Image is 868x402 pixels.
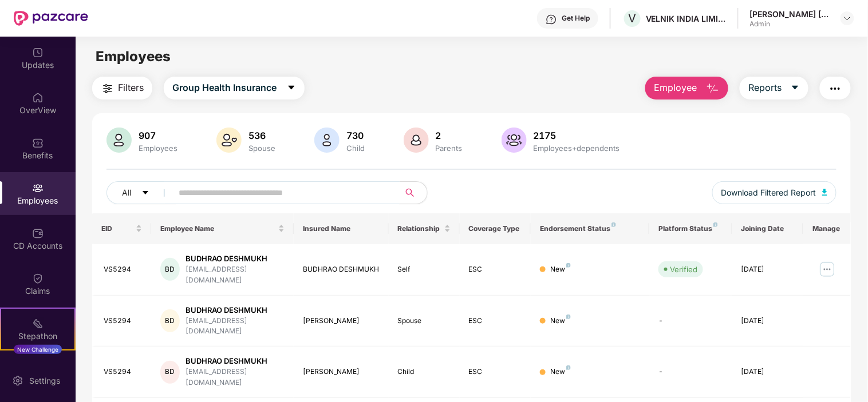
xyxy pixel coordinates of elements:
div: 907 [136,130,180,141]
img: svg+xml;base64,PHN2ZyB4bWxucz0iaHR0cDovL3d3dy53My5vcmcvMjAwMC9zdmciIHhtbG5zOnhsaW5rPSJodHRwOi8vd3... [706,82,720,95]
div: VS5294 [104,367,143,377]
span: Group Health Insurance [172,81,277,95]
div: Parents [433,144,465,153]
span: caret-down [791,83,800,93]
div: [EMAIL_ADDRESS][DOMAIN_NAME] [186,367,285,388]
div: Employees+dependents [531,144,622,153]
div: VS5294 [104,264,143,275]
td: - [649,347,732,398]
div: Settings [26,375,64,387]
div: ESC [469,367,522,377]
div: 730 [344,130,367,141]
div: [EMAIL_ADDRESS][DOMAIN_NAME] [186,264,285,286]
div: [EMAIL_ADDRESS][DOMAIN_NAME] [186,316,285,337]
div: Platform Status [658,224,723,233]
div: BD [160,309,179,332]
span: Reports [748,81,782,95]
img: svg+xml;base64,PHN2ZyB4bWxucz0iaHR0cDovL3d3dy53My5vcmcvMjAwMC9zdmciIHhtbG5zOnhsaW5rPSJodHRwOi8vd3... [216,128,242,153]
div: BD [160,361,179,384]
button: Allcaret-down [106,181,176,204]
div: 2 [433,130,465,141]
img: svg+xml;base64,PHN2ZyB4bWxucz0iaHR0cDovL3d3dy53My5vcmcvMjAwMC9zdmciIHdpZHRoPSIyMSIgaGVpZ2h0PSIyMC... [32,318,44,329]
div: BUDHRAO DESHMUKH [303,264,380,275]
div: [DATE] [741,367,794,377]
div: [PERSON_NAME] [PERSON_NAME] [750,9,830,19]
div: [DATE] [741,316,794,327]
span: Employees [96,48,171,65]
img: svg+xml;base64,PHN2ZyBpZD0iQmVuZWZpdHMiIHhtbG5zPSJodHRwOi8vd3d3LnczLm9yZy8yMDAwL3N2ZyIgd2lkdGg9Ij... [32,137,44,149]
div: Self [398,264,451,275]
div: Admin [750,19,830,29]
img: svg+xml;base64,PHN2ZyB4bWxucz0iaHR0cDovL3d3dy53My5vcmcvMjAwMC9zdmciIHdpZHRoPSIyNCIgaGVpZ2h0PSIyNC... [101,82,115,95]
span: Relationship [398,224,442,233]
button: search [399,181,428,204]
img: manageButton [818,260,837,278]
img: svg+xml;base64,PHN2ZyB4bWxucz0iaHR0cDovL3d3dy53My5vcmcvMjAwMC9zdmciIHdpZHRoPSI4IiBoZWlnaHQ9IjgiIH... [566,263,571,268]
span: caret-down [287,83,296,93]
div: VS5294 [104,316,143,327]
button: Group Health Insurancecaret-down [164,77,305,99]
img: svg+xml;base64,PHN2ZyB4bWxucz0iaHR0cDovL3d3dy53My5vcmcvMjAwMC9zdmciIHhtbG5zOnhsaW5rPSJodHRwOi8vd3... [502,128,527,153]
span: Download Filtered Report [721,186,816,199]
span: Employee [654,81,697,95]
div: BD [160,258,179,281]
th: Employee Name [151,213,294,244]
div: Stepathon [1,331,74,342]
img: svg+xml;base64,PHN2ZyB4bWxucz0iaHR0cDovL3d3dy53My5vcmcvMjAwMC9zdmciIHdpZHRoPSI4IiBoZWlnaHQ9IjgiIH... [566,365,571,370]
div: Employees [136,144,180,153]
span: Employee Name [160,224,276,233]
div: New [550,264,571,275]
img: svg+xml;base64,PHN2ZyB4bWxucz0iaHR0cDovL3d3dy53My5vcmcvMjAwMC9zdmciIHhtbG5zOnhsaW5rPSJodHRwOi8vd3... [404,128,429,153]
div: ESC [469,316,522,327]
div: 2175 [531,130,622,141]
div: BUDHRAO DESHMUKH [186,253,285,264]
th: Relationship [389,213,460,244]
th: Coverage Type [460,213,531,244]
img: svg+xml;base64,PHN2ZyBpZD0iRW1wbG95ZWVzIiB4bWxucz0iaHR0cDovL3d3dy53My5vcmcvMjAwMC9zdmciIHdpZHRoPS... [32,182,44,194]
img: svg+xml;base64,PHN2ZyB4bWxucz0iaHR0cDovL3d3dy53My5vcmcvMjAwMC9zdmciIHhtbG5zOnhsaW5rPSJodHRwOi8vd3... [314,128,340,153]
button: Reportscaret-down [740,77,808,99]
span: search [399,188,421,197]
div: Verified [670,264,697,275]
img: svg+xml;base64,PHN2ZyBpZD0iSG9tZSIgeG1sbnM9Imh0dHA6Ly93d3cudzMub3JnLzIwMDAvc3ZnIiB3aWR0aD0iMjAiIG... [32,92,44,104]
button: Download Filtered Report [712,181,837,204]
div: Child [398,367,451,377]
img: svg+xml;base64,PHN2ZyBpZD0iQ0RfQWNjb3VudHMiIGRhdGEtbmFtZT0iQ0QgQWNjb3VudHMiIHhtbG5zPSJodHRwOi8vd3... [32,228,44,239]
img: svg+xml;base64,PHN2ZyB4bWxucz0iaHR0cDovL3d3dy53My5vcmcvMjAwMC9zdmciIHdpZHRoPSIyNCIgaGVpZ2h0PSIyNC... [828,82,842,95]
span: V [629,11,637,25]
div: ESC [469,264,522,275]
div: [PERSON_NAME] [303,367,380,377]
div: BUDHRAO DESHMUKH [186,305,285,316]
img: svg+xml;base64,PHN2ZyB4bWxucz0iaHR0cDovL3d3dy53My5vcmcvMjAwMC9zdmciIHhtbG5zOnhsaW5rPSJodHRwOi8vd3... [822,189,828,196]
span: EID [101,224,134,233]
img: svg+xml;base64,PHN2ZyB4bWxucz0iaHR0cDovL3d3dy53My5vcmcvMjAwMC9zdmciIHhtbG5zOnhsaW5rPSJodHRwOi8vd3... [106,128,132,153]
th: Joining Date [732,213,803,244]
button: Employee [645,77,728,99]
span: All [122,186,131,199]
div: New Challenge [14,345,62,354]
div: Child [344,144,367,153]
div: 536 [246,130,278,141]
td: - [649,296,732,347]
th: EID [92,213,152,244]
div: Get Help [562,14,590,23]
img: New Pazcare Logo [14,11,88,26]
img: svg+xml;base64,PHN2ZyBpZD0iU2V0dGluZy0yMHgyMCIgeG1sbnM9Imh0dHA6Ly93d3cudzMub3JnLzIwMDAvc3ZnIiB3aW... [12,375,23,387]
div: VELNIK INDIA LIMITED [646,13,726,24]
img: svg+xml;base64,PHN2ZyBpZD0iVXBkYXRlZCIgeG1sbnM9Imh0dHA6Ly93d3cudzMub3JnLzIwMDAvc3ZnIiB3aWR0aD0iMj... [32,47,44,58]
div: Spouse [398,316,451,327]
img: svg+xml;base64,PHN2ZyB4bWxucz0iaHR0cDovL3d3dy53My5vcmcvMjAwMC9zdmciIHdpZHRoPSI4IiBoZWlnaHQ9IjgiIH... [713,222,718,227]
img: svg+xml;base64,PHN2ZyBpZD0iRHJvcGRvd24tMzJ4MzIiIHhtbG5zPSJodHRwOi8vd3d3LnczLm9yZy8yMDAwL3N2ZyIgd2... [843,14,852,23]
div: New [550,367,571,377]
img: svg+xml;base64,PHN2ZyBpZD0iSGVscC0zMngzMiIgeG1sbnM9Imh0dHA6Ly93d3cudzMub3JnLzIwMDAvc3ZnIiB3aWR0aD... [546,14,557,25]
th: Insured Name [294,213,389,244]
div: [DATE] [741,264,794,275]
div: BUDHRAO DESHMUKH [186,356,285,367]
div: Endorsement Status [540,224,640,233]
img: svg+xml;base64,PHN2ZyB4bWxucz0iaHR0cDovL3d3dy53My5vcmcvMjAwMC9zdmciIHdpZHRoPSI4IiBoZWlnaHQ9IjgiIH... [611,222,616,227]
button: Filters [92,77,152,99]
img: svg+xml;base64,PHN2ZyBpZD0iQ2xhaW0iIHhtbG5zPSJodHRwOi8vd3d3LnczLm9yZy8yMDAwL3N2ZyIgd2lkdGg9IjIwIi... [32,273,44,284]
span: caret-down [141,189,149,198]
th: Manage [803,213,851,244]
div: [PERSON_NAME] [303,316,380,327]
